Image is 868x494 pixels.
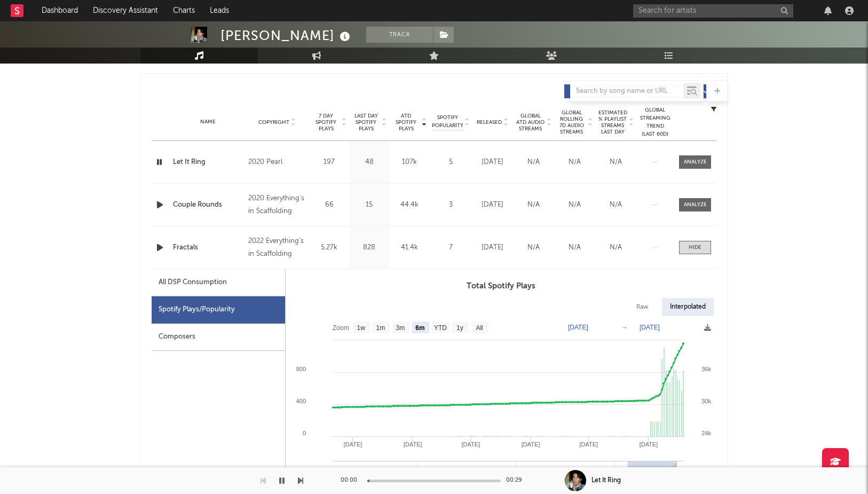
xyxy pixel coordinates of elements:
div: Spotify Plays/Popularity [152,296,285,324]
div: [DATE] [475,242,510,253]
text: 24k [701,430,711,436]
div: Interpolated [662,298,714,316]
h3: Total Spotify Plays [286,280,716,293]
span: 7 Day Spotify Plays [312,113,340,132]
div: All DSP Consumption [152,269,285,296]
text: [DATE] [579,441,598,448]
text: All [476,324,483,332]
div: Global Streaming Trend (Last 60D) [639,106,671,138]
text: [DATE] [640,441,658,448]
span: Global ATD Audio Streams [516,113,545,132]
text: 1w [357,324,366,332]
div: 15 [352,200,386,210]
text: [DATE] [404,441,422,448]
div: Composers [152,324,285,351]
div: 828 [352,242,386,253]
a: Let It Ring [173,157,243,168]
text: [DATE] [522,441,540,448]
div: 00:29 [506,474,527,487]
a: Fractals [173,242,243,253]
text: 6m [415,324,424,332]
div: N/A [516,242,551,253]
text: [DATE] [462,441,480,448]
text: YTD [434,324,447,332]
span: Spotify Popularity [432,114,463,130]
div: 197 [312,157,346,168]
div: N/A [516,200,551,210]
div: N/A [557,242,593,253]
div: Name [173,118,243,126]
div: 44.4k [392,200,427,210]
div: 2020 Everything's in Scaffolding [248,192,306,218]
span: Released [477,119,502,126]
div: N/A [557,200,593,210]
div: [DATE] [475,157,510,168]
div: [DATE] [475,200,510,210]
div: [PERSON_NAME] [220,27,353,44]
text: [DATE] [640,324,660,331]
a: Couple Rounds [173,200,243,210]
text: [DATE] [568,324,588,331]
div: 48 [352,157,386,168]
div: 7 [432,242,469,253]
text: 36k [701,366,711,372]
div: 66 [312,200,346,210]
text: 800 [296,366,306,372]
text: Zoom [333,324,349,332]
div: N/A [557,157,593,168]
input: Search for artists [633,4,793,18]
div: 41.4k [392,242,427,253]
div: N/A [598,200,634,210]
div: 107k [392,157,427,168]
input: Search by song name or URL [571,87,683,96]
button: Track [366,27,433,43]
span: Copyright [258,119,289,126]
div: 00:00 [341,474,362,487]
text: 1m [376,324,385,332]
div: 2020 Pearl [248,156,306,169]
span: Global Rolling 7D Audio Streams [557,109,586,135]
text: 3m [396,324,405,332]
span: ATD Spotify Plays [392,113,420,132]
div: N/A [598,157,634,168]
div: N/A [516,157,551,168]
text: 1y [456,324,463,332]
span: Last Day Spotify Plays [352,113,380,132]
text: 30k [701,398,711,404]
text: 400 [296,398,306,404]
div: All DSP Consumption [159,276,227,289]
text: 0 [303,430,306,436]
span: Estimated % Playlist Streams Last Day [598,109,627,135]
text: → [621,324,628,331]
div: N/A [598,242,634,253]
div: 3 [432,200,469,210]
text: [DATE] [344,441,362,448]
div: 5 [432,157,469,168]
div: Raw [628,298,657,316]
div: Let It Ring [591,476,621,485]
div: 5.27k [312,242,346,253]
div: 2022 Everything's in Scaffolding [248,235,306,261]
